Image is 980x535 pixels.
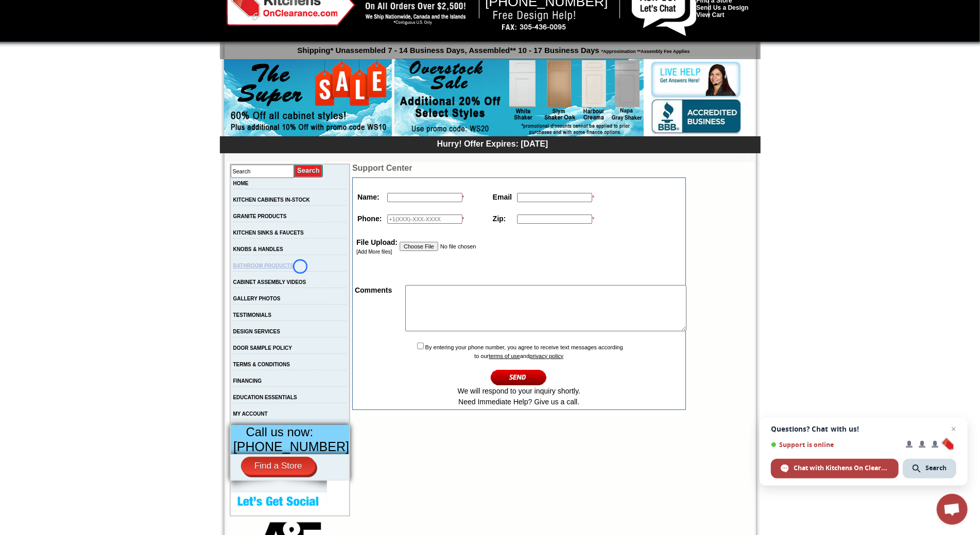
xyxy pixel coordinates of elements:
span: We will respond to your inquiry shortly. Need Immediate Help? Give us a call. [458,387,580,406]
p: Shipping* Unassembled 7 - 14 Business Days, Assembled** 10 - 17 Business Days [225,41,761,55]
span: Call us now: [246,425,314,439]
a: privacy policy [529,353,563,359]
div: Search [903,459,956,478]
a: Send Us a Design [696,4,748,11]
a: DESIGN SERVICES [233,329,281,334]
strong: Name: [357,193,380,201]
span: Support is online [771,441,899,449]
a: BATHROOM PRODUCTS [233,263,294,269]
a: GALLERY PHOTOS [233,296,281,301]
a: FINANCING [233,378,262,384]
a: KITCHEN CABINETS IN-STOCK [233,197,310,203]
span: Questions? Chat with us! [771,425,956,433]
a: Find a Store [241,457,316,475]
a: GRANITE PRODUCTS [233,213,287,219]
span: Search [925,463,947,473]
a: View Cart [696,11,724,19]
a: [Add More files] [356,249,392,255]
span: [PHONE_NUMBER] [233,439,349,454]
input: Submit [294,164,323,178]
a: TERMS & CONDITIONS [233,362,290,367]
strong: Comments [355,286,392,294]
td: Support Center [352,164,685,173]
td: By entering your phone number, you agree to receive text messages according to our and [354,340,684,408]
a: terms of use [489,353,520,359]
div: Open chat [937,494,968,525]
strong: File Upload: [356,238,398,246]
a: KITCHEN SINKS & FAUCETS [233,230,304,236]
strong: Email [493,193,512,201]
a: CABINET ASSEMBLY VIDEOS [233,279,306,285]
strong: Phone: [357,215,382,223]
a: TESTIMONIALS [233,312,271,318]
a: DOOR SAMPLE POLICY [233,345,292,351]
a: EDUCATION ESSENTIALS [233,395,297,400]
input: +1(XXX)-XXX-XXXX [387,215,462,224]
div: Chat with Kitchens On Clearance [771,459,899,478]
span: Close chat [948,423,960,435]
a: MY ACCOUNT [233,411,268,417]
span: *Approximation **Assembly Fee Applies [599,46,690,54]
a: HOME [233,181,249,186]
strong: Zip: [493,215,506,223]
a: KNOBS & HANDLES [233,246,283,252]
span: Chat with Kitchens On Clearance [794,463,889,473]
input: Continue [491,369,547,386]
div: Hurry! Offer Expires: [DATE] [225,138,761,149]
